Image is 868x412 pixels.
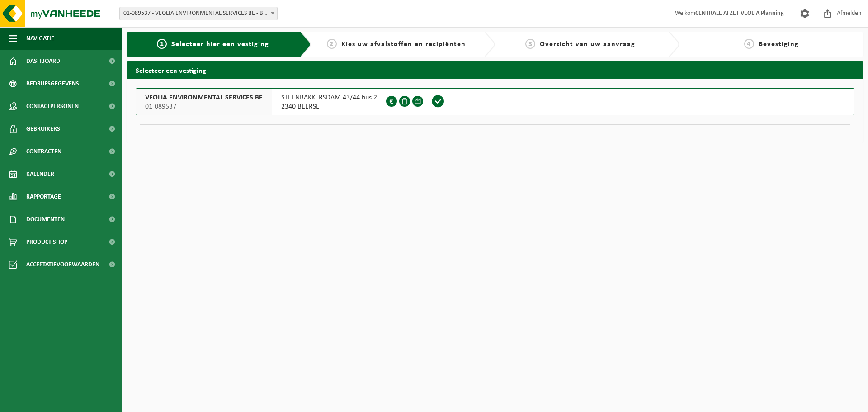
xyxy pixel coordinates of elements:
[157,39,167,49] span: 1
[145,102,263,111] span: 01-089537
[26,72,79,95] span: Bedrijfsgegevens
[26,185,61,208] span: Rapportage
[26,27,54,50] span: Navigatie
[136,88,854,115] button: VEOLIA ENVIRONMENTAL SERVICES BE 01-089537 STEENBAKKERSDAM 43/44 bus 22340 BEERSE
[281,102,377,111] span: 2340 BEERSE
[281,93,377,102] span: STEENBAKKERSDAM 43/44 bus 2
[26,253,99,276] span: Acceptatievoorwaarden
[327,39,337,49] span: 2
[171,41,269,48] span: Selecteer hier een vestiging
[26,163,54,185] span: Kalender
[540,41,635,48] span: Overzicht van uw aanvraag
[744,39,754,49] span: 4
[26,50,60,72] span: Dashboard
[120,7,277,20] span: 01-089537 - VEOLIA ENVIRONMENTAL SERVICES BE - BEERSE
[26,118,60,140] span: Gebruikers
[119,7,278,20] span: 01-089537 - VEOLIA ENVIRONMENTAL SERVICES BE - BEERSE
[26,140,61,163] span: Contracten
[26,208,65,231] span: Documenten
[26,231,67,253] span: Product Shop
[127,61,863,79] h2: Selecteer een vestiging
[759,41,799,48] span: Bevestiging
[145,93,263,102] span: VEOLIA ENVIRONMENTAL SERVICES BE
[26,95,79,118] span: Contactpersonen
[525,39,535,49] span: 3
[695,10,784,17] strong: CENTRALE AFZET VEOLIA Planning
[341,41,466,48] span: Kies uw afvalstoffen en recipiënten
